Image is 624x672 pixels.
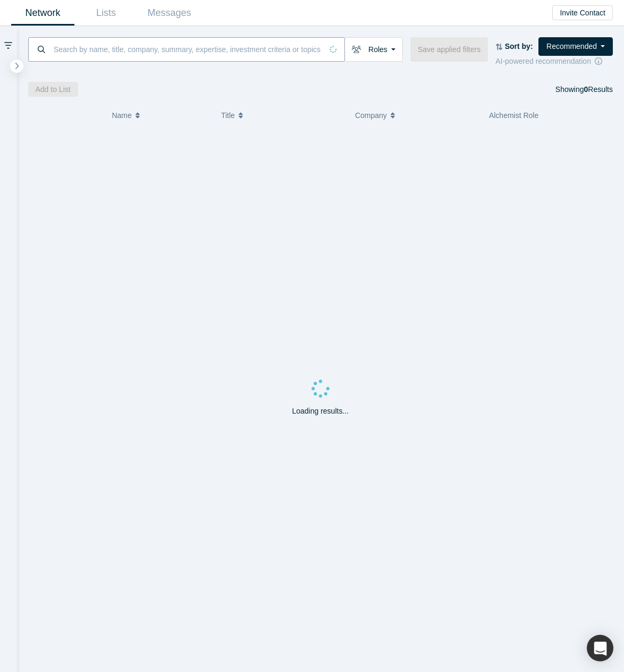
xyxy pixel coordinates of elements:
span: Title [221,104,235,127]
div: Showing [555,82,613,97]
button: Title [221,104,344,127]
button: Name [112,104,210,127]
a: Messages [138,1,201,26]
input: Search by name, title, company, summary, expertise, investment criteria or topics of focus [53,37,322,62]
span: Company [355,104,387,127]
button: Invite Contact [552,5,613,20]
strong: 0 [584,85,588,94]
span: Results [584,85,613,94]
span: Alchemist Role [489,111,538,120]
button: Add to List [28,82,78,97]
button: Company [355,104,478,127]
span: Name [112,104,131,127]
div: AI-powered recommendation [495,56,613,67]
strong: Sort by: [505,42,533,51]
button: Save applied filters [410,37,488,62]
button: Roles [344,37,403,62]
button: Recommended [538,37,613,56]
p: Loading results... [292,406,349,417]
a: Network [11,1,74,26]
a: Lists [74,1,138,26]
